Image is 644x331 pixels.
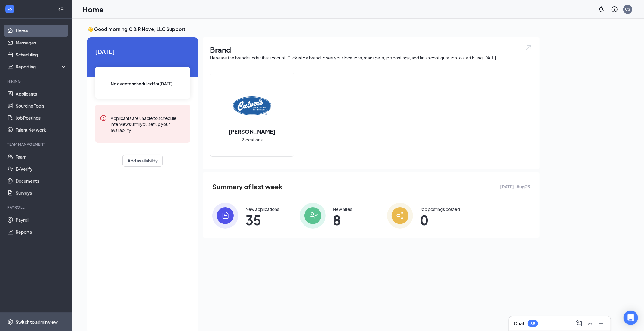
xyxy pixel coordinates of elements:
div: CS [625,7,630,12]
svg: Minimize [597,320,605,327]
a: Talent Network [16,124,67,136]
h2: [PERSON_NAME] [223,128,282,135]
button: Minimize [596,319,606,328]
button: Add availability [122,155,163,167]
img: Culver's [233,87,271,125]
a: Applicants [16,88,67,100]
svg: Notifications [598,6,605,13]
span: 35 [245,214,279,225]
svg: Settings [7,319,13,325]
div: Team Management [7,142,66,147]
img: icon [212,203,238,229]
svg: ComposeMessage [576,320,583,327]
h1: Home [82,4,104,14]
div: Here are the brands under this account. Click into a brand to see your locations, managers, job p... [210,55,532,61]
svg: Collapse [58,6,64,12]
div: Hiring [7,79,66,84]
img: open.6027fd2a22e1237b5b06.svg [525,44,532,51]
span: 0 [420,214,460,225]
a: Payroll [16,214,67,226]
a: Job Postings [16,112,67,124]
a: Team [16,151,67,163]
span: [DATE] - Aug 23 [500,183,530,190]
svg: WorkstreamLogo [7,6,13,12]
span: No events scheduled for [DATE] . [111,80,174,87]
div: New hires [333,206,352,212]
div: Payroll [7,205,66,210]
a: Messages [16,37,67,49]
img: icon [387,203,413,229]
div: New applications [245,206,279,212]
img: icon [300,203,326,229]
span: [DATE] [95,47,190,56]
a: Sourcing Tools [16,100,67,112]
div: Open Intercom Messenger [624,311,638,325]
a: Home [16,25,67,37]
a: Surveys [16,187,67,199]
button: ComposeMessage [575,319,584,328]
button: ChevronUp [585,319,595,328]
span: 2 locations [242,136,263,143]
a: E-Verify [16,163,67,175]
a: Reports [16,226,67,238]
div: 88 [530,321,535,326]
span: 8 [333,214,352,225]
div: Applicants are unable to schedule interviews until you set up your availability. [111,114,185,133]
svg: Error [100,114,107,122]
a: Documents [16,175,67,187]
svg: ChevronUp [587,320,594,327]
svg: Analysis [7,64,13,70]
span: Summary of last week [212,181,282,192]
div: Reporting [16,64,67,70]
a: Scheduling [16,49,67,61]
h1: Brand [210,44,532,55]
h3: 👋 Good morning, C & R Nove, LLC Support ! [87,26,540,32]
h3: Chat [514,320,525,327]
div: Switch to admin view [16,319,58,325]
div: Job postings posted [420,206,460,212]
svg: QuestionInfo [611,6,618,13]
